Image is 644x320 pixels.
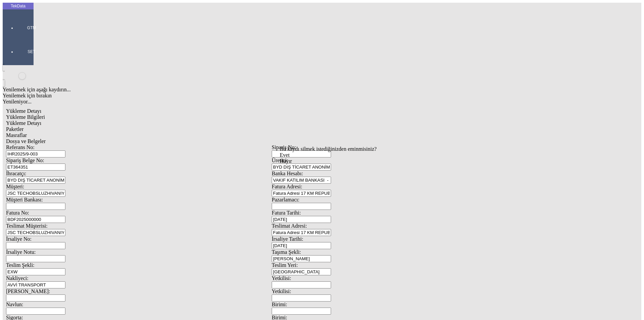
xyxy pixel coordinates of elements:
span: Üretici: [272,157,288,163]
span: Müşteri Bankası: [6,197,43,202]
div: Hayır [280,158,377,164]
span: Nakliyeci: [6,275,29,281]
span: Yükleme Detayı [6,120,41,126]
span: Masraflar [6,132,27,138]
span: Paketler [6,126,23,132]
span: GTM [21,25,42,31]
span: Banka Hesabı: [272,171,303,176]
div: Bu kaydı silmek istediğinizden eminmisiniz? [280,146,377,152]
span: Navlun: [6,302,23,307]
div: Evet [280,152,377,158]
span: Fatura No: [6,210,29,216]
div: Yenileniyor... [3,99,541,105]
span: Birimi: [272,302,287,307]
span: Teslim Yeri: [272,262,298,268]
span: İhracatçı: [6,171,26,176]
span: Fatura Tarihi: [272,210,301,216]
span: Yetkilisi: [272,288,291,294]
span: Sipariş Belge No: [6,157,44,163]
span: İrsaliye No: [6,236,32,242]
span: Hayır [280,158,292,164]
span: Yetkilisi: [272,275,291,281]
span: İrsaliye Notu: [6,249,36,255]
span: Referans No: [6,144,35,150]
span: Teslimat Adresi: [272,223,307,229]
span: Yükleme Detayı [6,108,41,114]
span: Evet [280,152,289,158]
span: Taşıma Şekli: [272,249,301,255]
span: Sipariş No: [272,144,296,150]
span: Teslim Şekli: [6,262,35,268]
div: Yenilemek için bırakın [3,93,541,99]
span: Teslimat Müşterisi: [6,223,48,229]
div: Yenilemek için aşağı kaydırın... [3,87,541,93]
span: Pazarlamacı: [272,197,300,202]
span: [PERSON_NAME]: [6,288,50,294]
span: SET [21,49,42,54]
span: İrsaliye Tarihi: [272,236,303,242]
span: Yükleme Bilgileri [6,114,45,120]
span: Müşteri: [6,184,24,189]
span: Fatura Adresi: [272,184,302,189]
span: Dosya ve Belgeler [6,138,46,144]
